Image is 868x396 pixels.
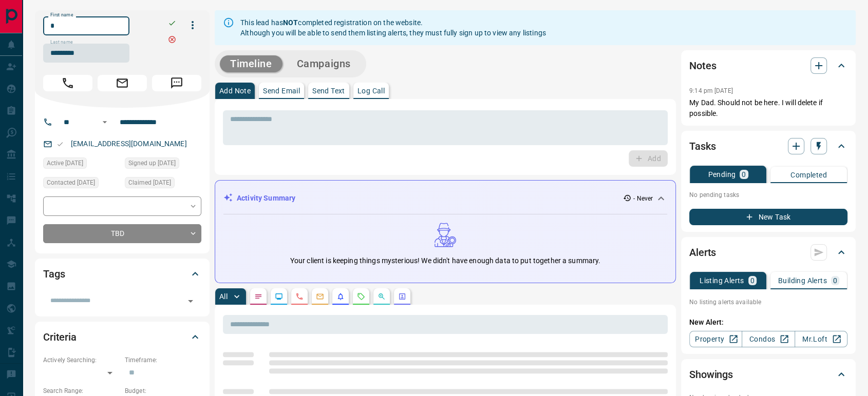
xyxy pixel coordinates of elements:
[700,277,744,284] p: Listing Alerts
[43,75,92,91] span: Call
[790,171,827,179] p: Completed
[689,57,716,74] h2: Notes
[43,157,120,172] div: Wed May 01 2024
[71,140,187,148] a: [EMAIL_ADDRESS][DOMAIN_NAME]
[689,187,847,203] p: No pending tasks
[357,292,365,301] svg: Requests
[128,158,176,168] span: Signed up [DATE]
[43,177,120,191] div: Wed Jul 31 2024
[689,87,733,94] p: 9:14 pm [DATE]
[125,386,201,395] p: Budget:
[43,224,201,243] div: TBD
[56,141,64,148] svg: Email Valid
[223,189,667,208] div: Activity Summary- Never
[778,277,827,284] p: Building Alerts
[689,209,847,225] button: New Task
[43,355,120,365] p: Actively Searching:
[742,171,746,178] p: 0
[263,87,300,94] p: Send Email
[219,87,251,94] p: Add Note
[125,177,201,191] div: Wed May 01 2024
[125,355,201,365] p: Timeframe:
[378,292,386,301] svg: Opportunities
[43,266,65,282] h2: Tags
[689,138,715,154] h2: Tasks
[99,116,111,128] button: Open
[689,298,847,307] p: No listing alerts available
[708,171,735,178] p: Pending
[689,331,742,347] a: Property
[316,292,324,301] svg: Emails
[633,194,653,203] p: - Never
[128,177,171,188] span: Claimed [DATE]
[357,87,385,94] p: Log Call
[43,262,201,286] div: Tags
[795,331,847,347] a: Mr.Loft
[43,329,77,345] h2: Criteria
[50,12,73,18] label: First name
[183,294,198,308] button: Open
[750,277,754,284] p: 0
[43,325,201,349] div: Criteria
[240,13,546,42] div: This lead has completed registration on the website. Although you will be able to send them listi...
[50,39,73,46] label: Last name
[689,97,847,119] p: My Dad. Should not be here. I will delete if possible.
[219,293,228,300] p: All
[742,331,795,347] a: Condos
[689,244,716,261] h2: Alerts
[689,240,847,265] div: Alerts
[689,362,847,387] div: Showings
[287,55,361,72] button: Campaigns
[689,53,847,78] div: Notes
[689,366,733,383] h2: Showings
[312,87,345,94] p: Send Text
[295,292,304,301] svg: Calls
[290,255,600,266] p: Your client is keeping things mysterious! We didn't have enough data to put together a summary.
[237,193,295,204] p: Activity Summary
[47,158,83,168] span: Active [DATE]
[283,18,298,27] strong: NOT
[98,75,147,91] span: Email
[689,134,847,159] div: Tasks
[275,292,283,301] svg: Lead Browsing Activity
[47,177,95,188] span: Contacted [DATE]
[336,292,345,301] svg: Listing Alerts
[152,75,201,91] span: Message
[398,292,406,301] svg: Agent Actions
[125,157,201,172] div: Wed May 01 2024
[220,55,282,72] button: Timeline
[689,317,847,328] p: New Alert:
[833,277,837,284] p: 0
[43,386,120,395] p: Search Range:
[254,292,262,301] svg: Notes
